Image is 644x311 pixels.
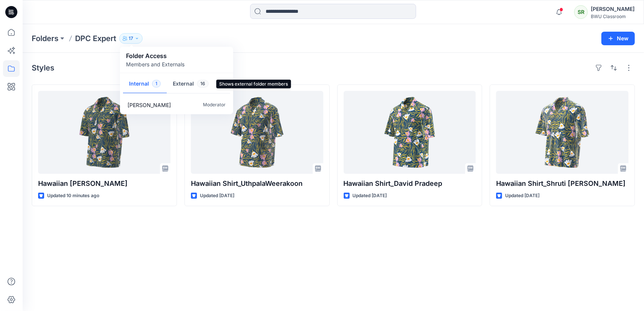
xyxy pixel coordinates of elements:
[38,178,171,189] p: Hawaiian [PERSON_NAME]
[38,91,171,174] a: Hawaiian Shirt_Lisha Sanders
[191,178,323,189] p: Hawaiian Shirt_UthpalaWeerakoon
[32,33,58,44] a: Folders
[47,192,99,200] p: Updated 10 minutes ago
[591,5,635,14] div: [PERSON_NAME]
[119,33,143,44] button: 17
[126,51,184,60] p: Folder Access
[123,75,167,94] button: Internal
[129,34,133,43] p: 17
[197,80,209,87] span: 16
[496,178,629,189] p: Hawaiian Shirt_Shruti [PERSON_NAME]
[591,14,635,19] div: BWU Classroom
[496,91,629,174] a: Hawaiian Shirt_Shruti Rathor
[32,63,54,72] h4: Styles
[344,91,476,174] a: Hawaiian Shirt_David Pradeep
[200,192,234,200] p: Updated [DATE]
[574,5,588,19] div: SR
[191,91,323,174] a: Hawaiian Shirt_UthpalaWeerakoon
[167,75,215,94] button: External
[126,60,184,68] p: Members and Externals
[344,178,476,189] p: Hawaiian Shirt_David Pradeep
[128,101,171,109] p: Rian Herzianty Binte Mohd Reduan
[601,32,635,45] button: New
[505,192,539,200] p: Updated [DATE]
[353,192,387,200] p: Updated [DATE]
[121,97,232,113] a: [PERSON_NAME]Moderator
[203,101,226,109] p: Moderator
[152,80,161,87] span: 1
[75,33,116,44] p: DPC Expert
